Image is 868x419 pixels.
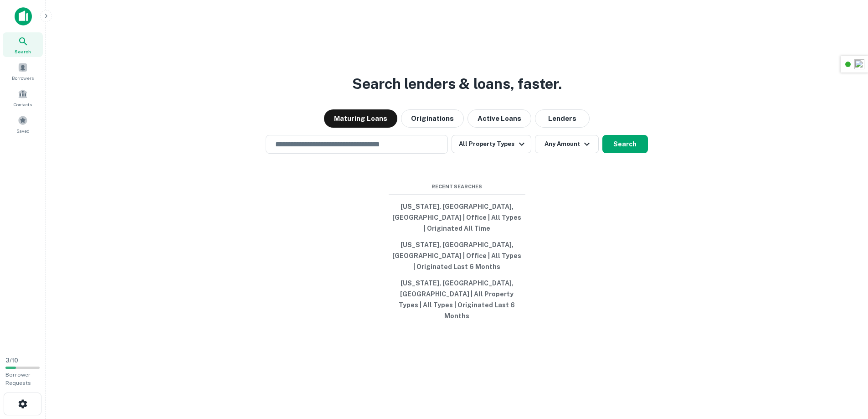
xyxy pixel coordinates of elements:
a: Contacts [3,85,43,110]
span: Recent Searches [389,183,525,191]
span: Search [15,48,31,55]
a: Saved [3,112,43,136]
img: capitalize-icon.png [15,7,32,26]
button: [US_STATE], [GEOGRAPHIC_DATA], [GEOGRAPHIC_DATA] | All Property Types | All Types | Originated La... [389,275,525,324]
a: Search [3,32,43,57]
button: Originations [401,109,464,128]
span: Borrowers [12,74,34,82]
span: Borrower Requests [5,372,31,386]
h3: Search lenders & loans, faster. [352,73,562,95]
button: Search [602,135,648,153]
button: Any Amount [535,135,599,153]
button: Lenders [535,109,590,128]
span: Contacts [14,101,32,108]
button: All Property Types [452,135,531,153]
button: [US_STATE], [GEOGRAPHIC_DATA], [GEOGRAPHIC_DATA] | Office | All Types | Originated All Time [389,198,525,237]
button: Maturing Loans [324,109,397,128]
button: Active Loans [467,109,531,128]
span: 3 / 10 [5,357,18,364]
a: Borrowers [3,59,43,83]
iframe: Chat Widget [822,317,868,361]
span: Saved [16,127,30,134]
button: [US_STATE], [GEOGRAPHIC_DATA], [GEOGRAPHIC_DATA] | Office | All Types | Originated Last 6 Months [389,237,525,275]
